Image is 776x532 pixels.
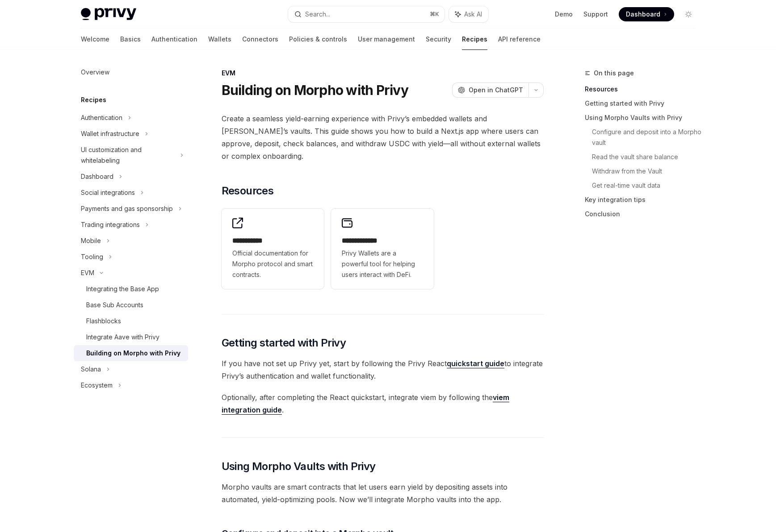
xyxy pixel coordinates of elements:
a: Get real-time vault data [592,178,703,193]
a: Connectors [242,29,278,50]
div: Solana [81,364,101,375]
div: UI customization and whitelabeling [81,144,175,166]
div: Flashblocks [86,316,121,326]
div: Wallet infrastructure [81,128,139,139]
div: Building on Morpho with Privy [86,348,180,359]
div: Tooling [81,252,103,262]
span: Ask AI [464,10,482,19]
div: Mobile [81,235,101,246]
span: Using Morpho Vaults with Privy [222,459,376,474]
div: Integrate Aave with Privy [86,332,159,342]
a: quickstart guide [447,359,504,368]
a: API reference [498,29,541,50]
img: light logo [81,8,136,21]
div: Overview [81,67,109,78]
a: **** **** *Official documentation for Morpho protocol and smart contracts. [222,209,324,289]
a: Key integration tips [585,193,703,207]
span: Optionally, after completing the React quickstart, integrate viem by following the . [222,391,544,416]
div: Dashboard [81,171,113,182]
a: Integrating the Base App [74,281,188,297]
span: ⌘ K [430,11,439,18]
span: Privy Wallets are a powerful tool for helping users interact with DeFi. [342,248,423,280]
a: Welcome [81,29,109,50]
div: EVM [222,69,544,78]
button: Open in ChatGPT [452,82,529,98]
div: Social integrations [81,187,135,198]
span: If you have not set up Privy yet, start by following the Privy React to integrate Privy’s authent... [222,357,544,382]
div: EVM [81,268,94,278]
a: Authentication [151,29,197,50]
a: Building on Morpho with Privy [74,345,188,361]
span: Morpho vaults are smart contracts that let users earn yield by depositing assets into automated, ... [222,481,544,506]
a: Conclusion [585,207,703,221]
div: Ecosystem [81,380,113,391]
button: Search...⌘K [288,6,445,22]
span: Open in ChatGPT [469,86,523,95]
div: Integrating the Base App [86,284,159,294]
a: Base Sub Accounts [74,297,188,313]
a: Flashblocks [74,313,188,329]
div: Search... [305,9,330,20]
div: Authentication [81,112,122,123]
a: Resources [585,82,703,96]
button: Toggle dark mode [681,7,696,21]
a: Integrate Aave with Privy [74,329,188,345]
a: User management [358,29,415,50]
div: Base Sub Accounts [86,300,143,310]
span: Create a seamless yield-earning experience with Privy’s embedded wallets and [PERSON_NAME]’s vaul... [222,112,544,162]
a: Using Morpho Vaults with Privy [585,111,703,125]
a: Policies & controls [289,29,347,50]
span: Dashboard [626,10,660,19]
h1: Building on Morpho with Privy [222,82,408,98]
div: Payments and gas sponsorship [81,203,173,214]
a: Basics [120,29,141,50]
span: Official documentation for Morpho protocol and smart contracts. [232,248,314,280]
button: Ask AI [449,6,488,22]
a: Security [426,29,451,50]
span: Getting started with Privy [222,336,346,350]
a: Demo [555,10,573,19]
span: Resources [222,184,274,198]
a: Dashboard [619,7,674,21]
a: Read the vault share balance [592,150,703,164]
a: Overview [74,64,188,80]
div: Trading integrations [81,219,140,230]
a: Getting started with Privy [585,96,703,111]
a: **** **** ***Privy Wallets are a powerful tool for helping users interact with DeFi. [331,209,434,289]
a: Wallets [208,29,231,50]
h5: Recipes [81,95,106,105]
a: Configure and deposit into a Morpho vault [592,125,703,150]
a: Withdraw from the Vault [592,164,703,178]
a: Recipes [462,29,487,50]
a: Support [583,10,608,19]
span: On this page [594,68,634,78]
